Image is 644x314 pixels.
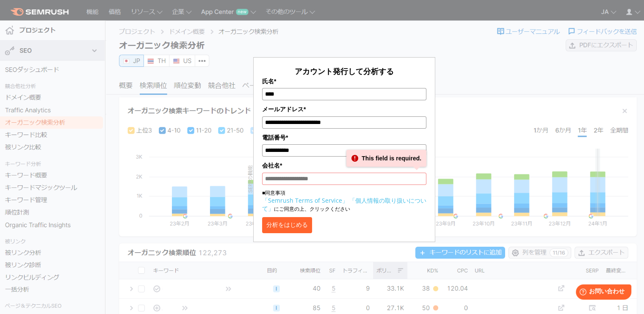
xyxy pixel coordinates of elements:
label: 電話番号* [262,133,426,142]
iframe: Help widget launcher [569,281,635,305]
div: This field is required. [346,150,426,167]
label: メールアドレス* [262,105,426,114]
span: アカウント発行して分析する [295,66,394,76]
a: 「個人情報の取り扱いについて」 [262,196,426,212]
a: 「Semrush Terms of Service」 [262,196,348,204]
p: ■同意事項 にご同意の上、クリックください [262,189,426,213]
button: 分析をはじめる [262,217,312,233]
